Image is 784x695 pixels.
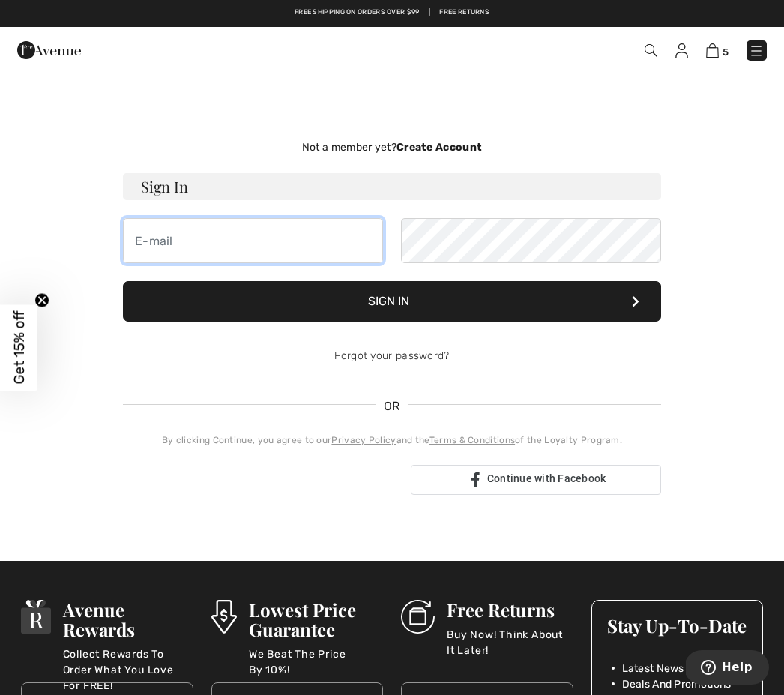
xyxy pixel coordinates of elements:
[401,600,435,634] img: Free Returns
[123,433,661,447] div: By clicking Continue, you agree to our and the of the Loyalty Program.
[10,311,28,385] span: Get 15% off
[476,15,769,221] iframe: Sign in with Google Dialog
[447,627,573,657] p: Buy Now! Think About It Later!
[34,292,49,307] button: Close teaser
[376,397,408,415] span: OR
[21,600,51,634] img: Avenue Rewards
[211,600,237,634] img: Lowest Price Guarantee
[622,676,732,692] span: Deals And Promotions
[115,463,406,496] iframe: Sign in with Google Button
[447,600,573,619] h3: Free Returns
[429,435,515,445] a: Terms & Conditions
[686,650,769,688] iframe: Opens a widget where you can find more information
[249,646,383,676] p: We Beat The Price By 10%!
[123,463,399,496] div: Sign in with Google. Opens in new tab
[17,42,81,56] a: 1ère Avenue
[17,35,81,65] img: 1ère Avenue
[607,616,748,635] h3: Stay Up-To-Date
[63,646,193,676] p: Collect Rewards To Order What You Love For FREE!
[123,139,661,155] div: Not a member yet?
[396,141,482,154] strong: Create Account
[622,661,684,676] span: Latest News
[63,600,193,639] h3: Avenue Rewards
[123,281,661,322] button: Sign In
[439,7,489,18] a: Free Returns
[123,218,383,263] input: E-mail
[487,472,606,484] span: Continue with Facebook
[249,600,383,639] h3: Lowest Price Guarantee
[295,7,420,18] a: Free shipping on orders over $99
[334,349,449,362] a: Forgot your password?
[411,465,661,495] a: Continue with Facebook
[331,435,396,445] a: Privacy Policy
[429,7,430,18] span: |
[123,173,661,200] h3: Sign In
